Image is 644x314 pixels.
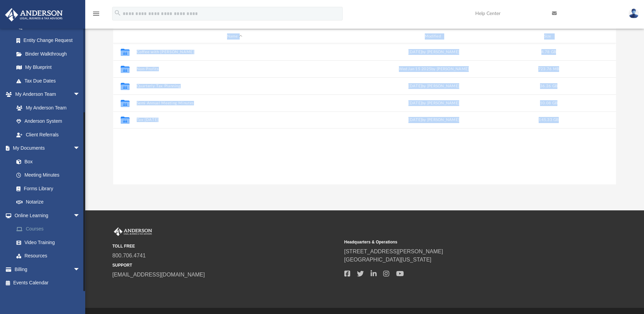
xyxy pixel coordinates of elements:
[336,83,532,89] div: [DATE] by [PERSON_NAME]
[10,128,87,141] a: Client Referrals
[10,222,90,236] a: Courses
[73,141,87,155] span: arrow_drop_down
[344,249,443,254] a: [STREET_ADDRESS][PERSON_NAME]
[10,115,87,128] a: Anderson System
[344,257,432,263] a: [GEOGRAPHIC_DATA][US_STATE]
[336,117,532,123] div: [DATE] by [PERSON_NAME]
[10,155,84,168] a: Box
[629,9,639,18] img: User Pic
[10,101,84,115] a: My Anderson Team
[113,43,616,184] div: grid
[92,10,100,18] i: menu
[10,74,90,88] a: Tax Due Dates
[10,61,87,74] a: My Blueprint
[73,209,87,223] span: arrow_drop_down
[136,118,333,122] button: Tax [DATE]
[5,276,90,290] a: Events Calendar
[113,253,146,258] a: 800.706.4741
[565,33,613,40] div: id
[114,9,121,17] i: search
[136,50,333,54] button: Coffee with [PERSON_NAME]
[10,249,90,263] a: Resources
[5,263,90,276] a: Billingarrow_drop_down
[344,239,571,245] small: Headquarters & Operations
[10,195,87,209] a: Notarize
[5,141,87,155] a: My Documentsarrow_drop_down
[116,33,133,40] div: id
[540,101,557,105] span: 10.08 GB
[5,88,87,101] a: My Anderson Teamarrow_drop_down
[540,84,557,88] span: 36.26 GB
[10,34,90,47] a: Entity Change Request
[136,84,333,88] button: Quarterly Tax Planning
[3,8,65,21] img: Anderson Advisors Platinum Portal
[113,272,205,278] a: [EMAIL_ADDRESS][DOMAIN_NAME]
[335,33,532,40] div: Modified
[10,47,90,61] a: Binder Walkthrough
[336,49,532,55] div: [DATE] by [PERSON_NAME]
[10,236,87,249] a: Video Training
[10,182,84,195] a: Forms Library
[541,50,556,54] span: 4.78 GB
[535,33,562,40] div: Size
[5,209,90,222] a: Online Learningarrow_drop_down
[73,88,87,102] span: arrow_drop_down
[336,100,532,106] div: [DATE] by [PERSON_NAME]
[136,101,333,105] button: Semi Annual Meeting Minutes
[92,13,100,18] a: menu
[113,243,340,249] small: TOLL FREE
[113,262,340,268] small: SUPPORT
[538,67,559,71] span: 723.76 MB
[113,227,153,236] img: Anderson Advisors Platinum Portal
[539,118,558,122] span: 145.33 GB
[336,66,532,72] div: Wed Jan 15 2025 by [PERSON_NAME]
[10,168,87,182] a: Meeting Minutes
[136,67,333,71] button: Non-Profits
[73,263,87,276] span: arrow_drop_down
[136,33,332,40] div: Name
